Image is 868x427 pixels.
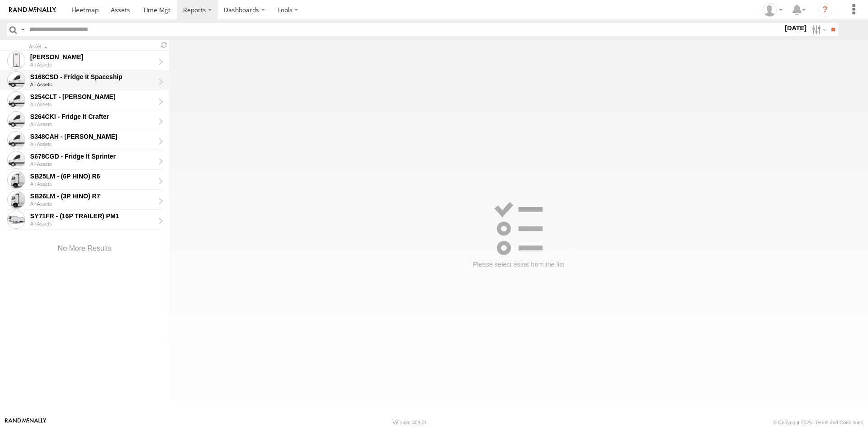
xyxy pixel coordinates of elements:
[759,3,786,17] div: Peter Lu
[30,53,155,61] div: Divanshu Munjal - Click to view sensor readings
[30,122,161,127] div: All Assets
[30,172,155,180] div: SB25LM - (6P HINO) R6 - Click to view sensor readings
[30,82,161,87] div: All Assets
[29,45,155,49] div: Click to Sort
[9,7,56,13] img: rand-logo.svg
[30,141,161,147] div: All Assets
[783,23,808,33] label: [DATE]
[818,3,832,17] i: ?
[30,201,161,206] div: All Assets
[7,131,25,149] span: Click to view sensor readings
[30,132,155,141] div: S348CAH - Emir Tarabar - Click to view sensor readings
[19,23,26,36] label: Search Query
[7,211,25,229] span: Click to view sensor readings
[7,191,25,209] span: Click to view sensor readings
[7,91,25,109] span: Click to view sensor readings
[808,23,828,36] label: Search Filter Options
[30,73,155,81] div: S168CSD - Fridge It Spaceship - Click to view sensor readings
[7,52,25,70] span: Click to view sensor readings
[7,171,25,189] span: Click to view sensor readings
[393,420,427,425] div: Version: 308.01
[30,161,161,167] div: All Assets
[5,418,47,427] a: Visit our Website
[30,93,155,101] div: S254CLT - Brian Corkhill - Click to view sensor readings
[30,221,161,226] div: All Assets
[30,181,161,187] div: All Assets
[30,102,161,107] div: All Assets
[7,71,25,89] span: Click to view sensor readings
[815,420,863,425] a: Terms and Conditions
[7,111,25,129] span: Click to view sensor readings
[30,62,161,67] div: All Assets
[30,192,155,200] div: SB26LM - (3P HINO) R7 - Click to view sensor readings
[773,420,863,425] div: © Copyright 2025 -
[30,152,155,160] div: S678CGD - Fridge It Sprinter - Click to view sensor readings
[30,212,155,220] div: SY71FR - (16P TRAILER) PM1 - Click to view sensor readings
[7,151,25,169] span: Click to view sensor readings
[30,113,155,121] div: S264CKI - Fridge It Crafter - Click to view sensor readings
[158,41,169,49] span: Refresh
